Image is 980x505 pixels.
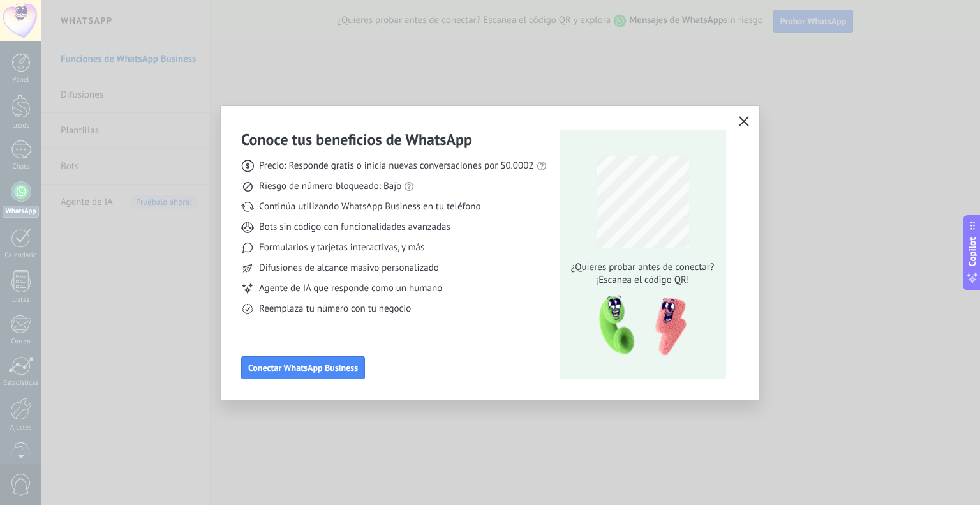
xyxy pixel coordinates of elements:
[588,292,689,360] img: qr-pic-1x.png
[259,180,401,193] span: Riesgo de número bloqueado: Bajo
[259,282,442,295] span: Agente de IA que responde como un humano
[966,237,979,266] span: Copilot
[259,221,450,234] span: Bots sin código con funcionalidades avanzadas
[567,274,718,287] span: ¡Escanea el código QR!
[241,130,472,149] h3: Conoce tus beneficios de WhatsApp
[259,262,439,275] span: Difusiones de alcance masivo personalizado
[259,241,424,254] span: Formularios y tarjetas interactivas, y más
[241,356,365,379] button: Conectar WhatsApp Business
[259,200,480,213] span: Continúa utilizando WhatsApp Business en tu teléfono
[259,160,534,172] span: Precio: Responde gratis o inicia nuevas conversaciones por $0.0002
[248,363,358,372] span: Conectar WhatsApp Business
[567,261,718,274] span: ¿Quieres probar antes de conectar?
[259,303,411,315] span: Reemplaza tu número con tu negocio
